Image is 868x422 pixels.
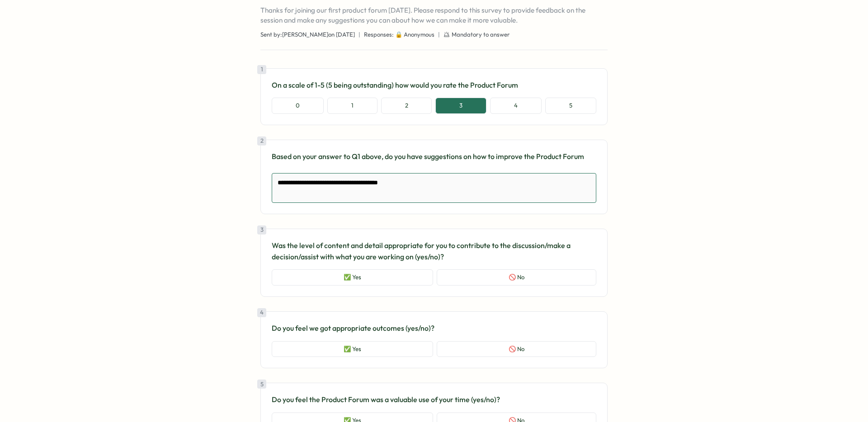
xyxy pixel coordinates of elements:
button: 🚫 No [437,269,596,286]
div: 4 [257,308,266,317]
div: 3 [257,225,266,234]
span: | [359,31,360,39]
p: Based on your answer to Q1 above, do you have suggestions on how to improve the Product Forum [272,151,596,162]
button: 4 [490,98,542,114]
button: ✅ Yes [272,269,433,286]
button: 0 [272,98,324,114]
p: Was the level of content and detail appropriate for you to contribute to the discussion/make a de... [272,240,596,263]
span: Mandatory to answer [452,31,510,39]
button: 1 [327,98,377,114]
button: ✅ Yes [272,341,433,357]
p: Do you feel the Product Forum was a valuable use of your time (yes/no)? [272,394,596,405]
p: On a scale of 1-5 (5 being outstanding) how would you rate the Product Forum [272,80,596,91]
button: 🚫 No [437,341,596,357]
p: Do you feel we got appropriate outcomes (yes/no)? [272,323,596,334]
button: 3 [435,98,486,114]
span: | [438,31,440,39]
div: 1 [257,65,266,74]
button: 2 [381,98,432,114]
span: Responses: 🔒 Anonymous [364,31,434,39]
div: 5 [257,380,266,389]
span: Sent by: [PERSON_NAME] on [DATE] [260,31,355,39]
p: Thanks for joining our first product forum [DATE]. Please respond to this survey to provide feedb... [260,5,608,25]
div: 2 [257,136,266,145]
button: 5 [545,98,596,114]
